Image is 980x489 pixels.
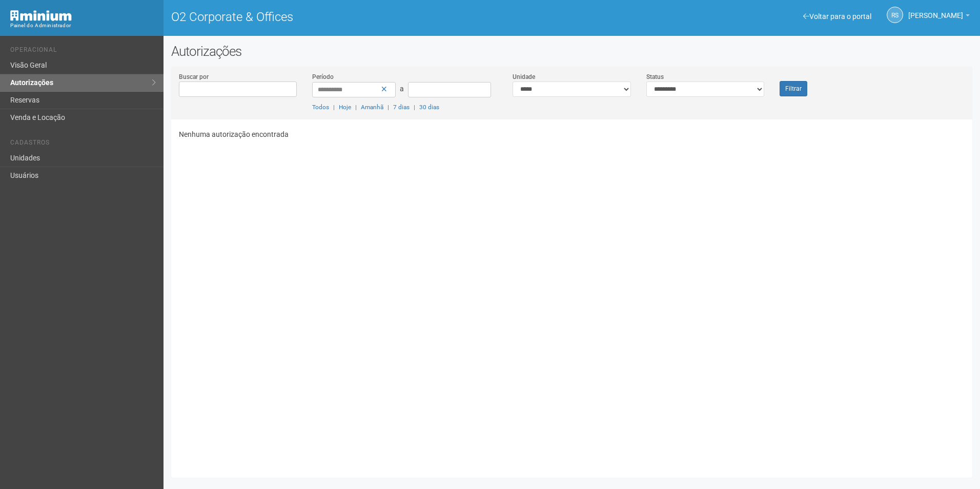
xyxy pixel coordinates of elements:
[179,72,209,81] label: Buscar por
[10,46,156,57] li: Operacional
[339,104,351,111] a: Hoje
[10,10,72,21] img: Minium
[908,2,963,19] span: Rayssa Soares Ribeiro
[171,44,972,59] h2: Autorizações
[780,81,807,96] button: Filtrar
[333,104,335,111] span: |
[312,72,334,81] label: Período
[646,72,664,81] label: Status
[355,104,357,111] span: |
[908,13,970,21] a: [PERSON_NAME]
[414,104,415,111] span: |
[400,85,404,93] span: a
[179,130,965,139] p: Nenhuma autorização encontrada
[887,7,903,23] a: RS
[10,139,156,150] li: Cadastros
[419,104,439,111] a: 30 dias
[171,10,564,24] h1: O2 Corporate & Offices
[513,72,535,81] label: Unidade
[387,104,389,111] span: |
[393,104,410,111] a: 7 dias
[10,21,156,30] div: Painel do Administrador
[361,104,383,111] a: Amanhã
[803,12,871,21] a: Voltar para o portal
[312,104,329,111] a: Todos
